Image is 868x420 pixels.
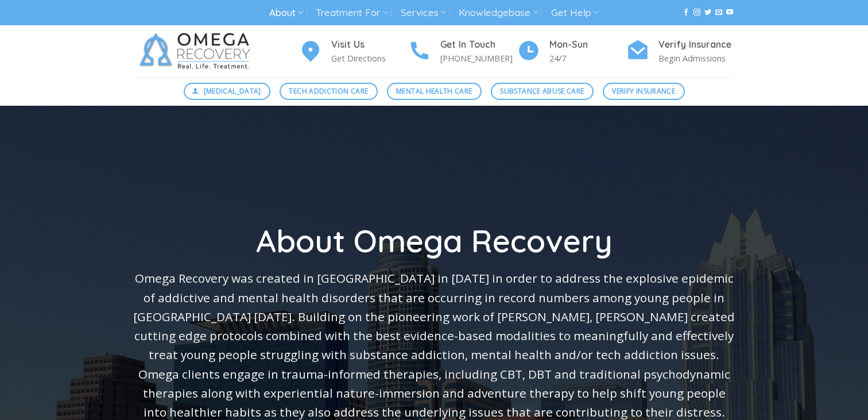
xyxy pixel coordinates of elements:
[603,83,685,100] a: Verify Insurance
[269,2,303,24] a: About
[440,52,517,65] p: [PHONE_NUMBER]
[316,2,387,24] a: Treatment For
[704,9,711,17] a: Follow on Twitter
[299,37,408,65] a: Visit Us Get Directions
[184,83,271,100] a: [MEDICAL_DATA]
[658,37,735,52] h4: Verify Insurance
[331,37,408,52] h4: Visit Us
[331,52,408,65] p: Get Directions
[408,37,517,65] a: Get In Touch [PHONE_NUMBER]
[204,86,261,97] span: [MEDICAL_DATA]
[387,83,482,100] a: Mental Health Care
[693,9,700,17] a: Follow on Instagram
[658,52,735,65] p: Begin Admissions
[401,2,446,24] a: Services
[459,2,538,24] a: Knowledgebase
[626,37,735,65] a: Verify Insurance Begin Admissions
[440,37,517,52] h4: Get In Touch
[683,9,689,17] a: Follow on Facebook
[133,25,262,77] img: Omega Recovery
[549,37,626,52] h4: Mon-Sun
[491,83,594,100] a: Substance Abuse Care
[715,9,722,17] a: Send us an email
[500,86,584,97] span: Substance Abuse Care
[726,9,733,17] a: Follow on YouTube
[612,86,675,97] span: Verify Insurance
[280,83,378,100] a: Tech Addiction Care
[549,52,626,65] p: 24/7
[289,86,368,97] span: Tech Addiction Care
[551,2,599,24] a: Get Help
[396,86,472,97] span: Mental Health Care
[256,221,613,260] span: About Omega Recovery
